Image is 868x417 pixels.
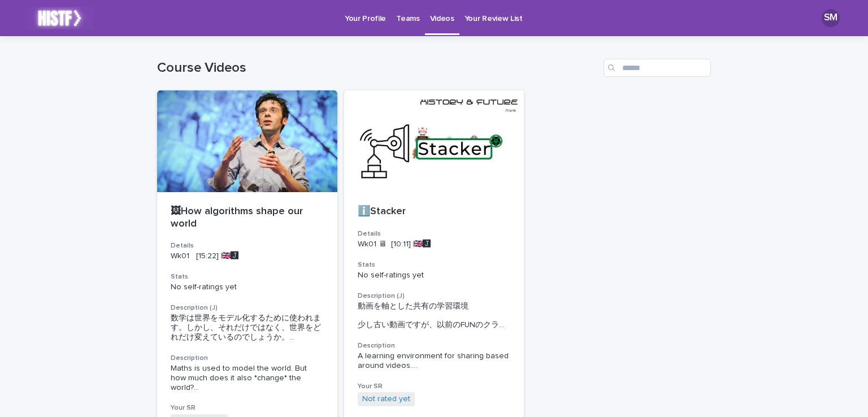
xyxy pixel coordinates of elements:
p: 🖼How algorithms shape our world [171,206,324,230]
p: No self-ratings yet [171,283,324,292]
p: Wk01 [15:22] 🇬🇧🅹️ [171,251,324,261]
span: A learning environment for sharing based around videos. ... [358,351,511,371]
div: 数学は世界をモデル化するために使われます。しかし、それだけではなく、世界をどれだけ変えているのでしょうか。 ブラックボックス」という言葉を耳にすることがありますが、これは実際には理解できない方法... [171,314,324,342]
p: ℹ️Stacker [358,206,511,218]
h3: Details [358,229,511,238]
h3: Stats [171,272,324,281]
h3: Your SR [171,403,324,412]
div: Maths is used to model the world. But how much does it also *change* the world? You will hear the... [171,364,324,392]
h3: Details [171,241,324,250]
div: 動画を軸とした共有の学習環境 少し古い動画ですが、以前のFUNのクラスシステム「manaba」をご覧いただけます。 0:00 Stackerを用いる理由 0:52 講義の検索方法 1:09 学習... [358,302,511,330]
span: Maths is used to model the world. But how much does it also *change* the world? ... [171,364,324,392]
a: Not rated yet [362,394,410,404]
p: No self-ratings yet [358,271,511,280]
p: Wk01 🖥 [10:11] 🇬🇧🅹️ [358,240,511,249]
h3: Description (J) [358,292,511,301]
img: k2lX6XtKT2uGl0LI8IDL [23,7,96,29]
h3: Description (J) [171,303,324,312]
span: 動画を軸とした共有の学習環境 少し古い動画ですが、以前のFUNのクラ ... [358,302,511,330]
h1: Course Videos [157,60,599,76]
h3: Description [171,354,324,363]
input: Search [604,59,711,77]
h3: Stats [358,260,511,270]
h3: Description [358,341,511,350]
h3: Your SR [358,382,511,391]
div: SM [822,9,840,27]
span: 数学は世界をモデル化するために使われます。しかし、それだけではなく、世界をどれだけ変えているのでしょうか。 ... [171,314,324,342]
div: A learning environment for sharing based around videos. The video is a little old, and you can se... [358,351,511,371]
